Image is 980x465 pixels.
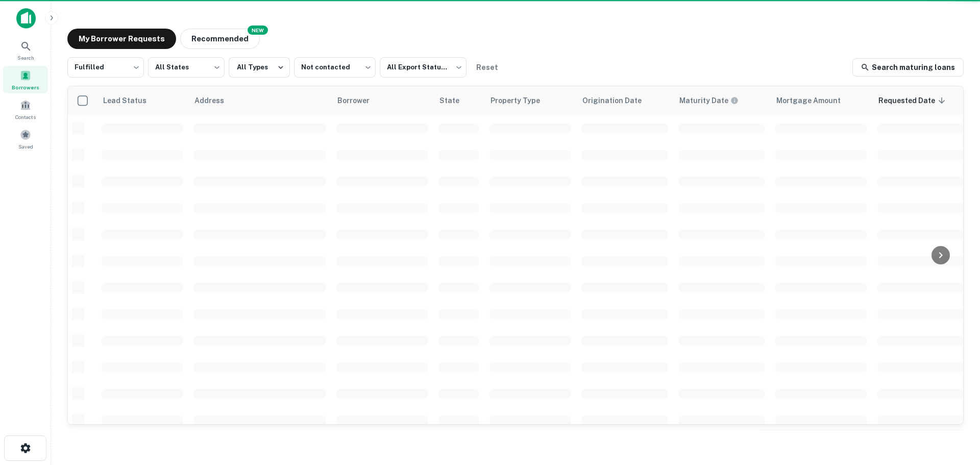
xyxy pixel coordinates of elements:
[96,86,188,115] th: Lead Status
[229,57,290,78] button: All Types
[194,94,237,107] span: Address
[3,36,48,64] a: Search
[15,113,36,121] span: Contacts
[433,86,484,115] th: State
[180,29,260,49] button: Recommended
[3,125,48,153] a: Saved
[852,58,964,77] a: Search maturing loans
[484,86,576,115] th: Property Type
[3,66,48,93] a: Borrowers
[679,95,728,106] h6: Maturity Date
[576,86,673,115] th: Origination Date
[3,95,48,123] a: Contacts
[380,54,467,81] div: All Export Statuses
[67,54,144,81] div: Fulfilled
[16,8,36,29] img: capitalize-icon.png
[673,86,770,115] th: Maturity dates displayed may be estimated. Please contact the lender for the most accurate maturi...
[248,26,268,35] div: NEW
[188,86,331,115] th: Address
[776,94,854,107] span: Mortgage Amount
[471,57,503,78] button: Reset
[439,94,473,107] span: State
[17,54,34,62] span: Search
[294,54,376,81] div: Not contacted
[148,54,225,81] div: All States
[770,86,872,115] th: Mortgage Amount
[337,94,383,107] span: Borrower
[582,94,655,107] span: Origination Date
[331,86,433,115] th: Borrower
[679,95,739,106] div: Maturity dates displayed may be estimated. Please contact the lender for the most accurate maturi...
[679,95,752,106] span: Maturity dates displayed may be estimated. Please contact the lender for the most accurate maturi...
[872,86,969,115] th: Requested Date
[929,383,980,432] iframe: Chat Widget
[67,29,176,49] button: My Borrower Requests
[491,94,553,107] span: Property Type
[878,94,948,107] span: Requested Date
[103,94,160,107] span: Lead Status
[12,83,39,91] span: Borrowers
[18,142,33,151] span: Saved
